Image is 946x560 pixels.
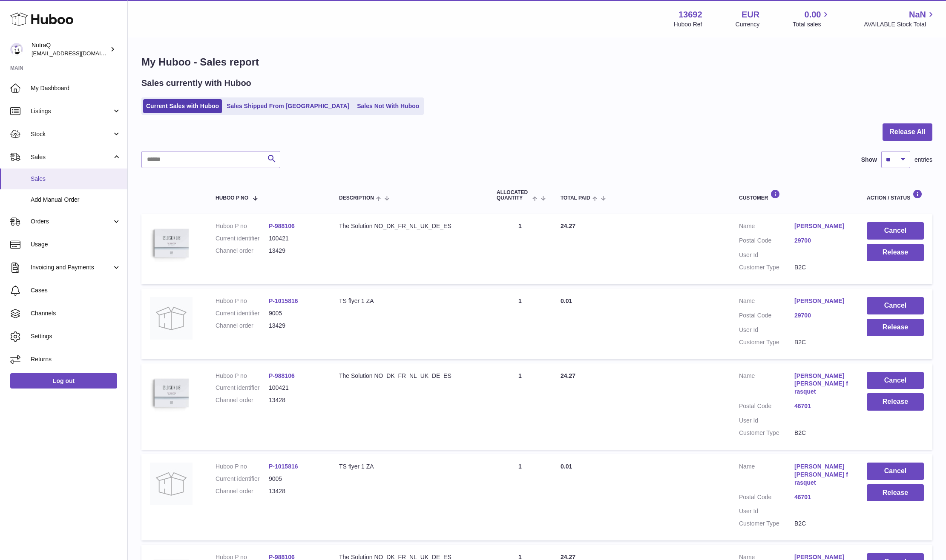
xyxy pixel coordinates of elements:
[269,487,322,495] dd: 13428
[269,372,295,379] a: P-988106
[867,189,924,201] div: Action / Status
[269,297,298,304] a: P-1015816
[739,417,794,425] dt: User Id
[794,520,850,528] dd: B2C
[269,384,322,392] dd: 100421
[793,9,831,29] a: 0.00 Total sales
[141,77,251,89] h2: Sales currently with Huboo
[488,214,552,284] td: 1
[31,286,121,294] span: Cases
[216,396,269,404] dt: Channel order
[31,196,121,204] span: Add Manual Order
[269,223,295,229] a: P-988106
[864,20,936,29] span: AVAILABLE Stock Total
[794,338,850,346] dd: B2C
[32,41,108,57] div: NutraQ
[216,384,269,392] dt: Current identifier
[914,156,932,164] span: entries
[216,487,269,495] dt: Channel order
[31,309,121,317] span: Channels
[269,322,322,330] dd: 13429
[561,297,572,304] span: 0.01
[269,396,322,404] dd: 13428
[150,463,193,505] img: no-photo.jpg
[739,237,794,247] dt: Postal Code
[561,223,575,229] span: 24.27
[216,463,269,471] dt: Huboo P no
[32,50,125,57] span: [EMAIL_ADDRESS][DOMAIN_NAME]
[150,222,193,265] img: 136921728478892.jpg
[224,99,352,113] a: Sales Shipped From [GEOGRAPHIC_DATA]
[794,429,850,437] dd: B2C
[141,55,932,69] h1: My Huboo - Sales report
[794,463,850,487] a: [PERSON_NAME] [PERSON_NAME] frasquet
[339,195,374,201] span: Description
[793,20,831,29] span: Total sales
[31,153,112,161] span: Sales
[739,402,794,412] dt: Postal Code
[339,463,480,471] div: TS flyer 1 ZA
[739,520,794,528] dt: Customer Type
[216,247,269,255] dt: Channel order
[679,9,702,20] strong: 13692
[739,493,794,503] dt: Postal Code
[739,297,794,307] dt: Name
[339,372,480,380] div: The Solution NO_DK_FR_NL_UK_DE_ES
[31,240,121,249] span: Usage
[488,363,552,450] td: 1
[794,311,850,320] a: 29700
[216,297,269,305] dt: Huboo P no
[31,84,121,92] span: My Dashboard
[861,156,877,164] label: Show
[269,247,322,255] dd: 13429
[739,311,794,322] dt: Postal Code
[674,20,702,29] div: Huboo Ref
[269,234,322,243] dd: 100421
[794,263,850,271] dd: B2C
[354,99,422,113] a: Sales Not With Huboo
[216,372,269,380] dt: Huboo P no
[909,9,926,20] span: NaN
[794,402,850,410] a: 46701
[339,297,480,305] div: TS flyer 1 ZA
[31,107,112,115] span: Listings
[561,463,572,470] span: 0.01
[150,372,193,414] img: 136921728478892.jpg
[864,9,936,29] a: NaN AVAILABLE Stock Total
[143,99,222,113] a: Current Sales with Huboo
[31,217,112,226] span: Orders
[216,309,269,317] dt: Current identifier
[739,263,794,271] dt: Customer Type
[883,123,932,141] button: Release All
[867,244,924,261] button: Release
[10,373,117,389] a: Log out
[739,222,794,232] dt: Name
[150,297,193,340] img: no-photo.jpg
[867,319,924,336] button: Release
[561,195,590,201] span: Total paid
[794,237,850,245] a: 29700
[739,429,794,437] dt: Customer Type
[742,9,759,20] strong: EUR
[736,20,760,29] div: Currency
[794,372,850,396] a: [PERSON_NAME] [PERSON_NAME] frasquet
[739,372,794,398] dt: Name
[739,189,850,201] div: Customer
[794,493,850,501] a: 46701
[488,289,552,359] td: 1
[805,9,821,20] span: 0.00
[216,234,269,243] dt: Current identifier
[867,222,924,240] button: Cancel
[867,393,924,411] button: Release
[497,190,530,201] span: ALLOCATED Quantity
[794,222,850,230] a: [PERSON_NAME]
[269,463,298,470] a: P-1015816
[739,326,794,334] dt: User Id
[488,454,552,540] td: 1
[31,130,112,138] span: Stock
[867,297,924,314] button: Cancel
[216,195,248,201] span: Huboo P no
[269,475,322,483] dd: 9005
[867,484,924,502] button: Release
[269,309,322,317] dd: 9005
